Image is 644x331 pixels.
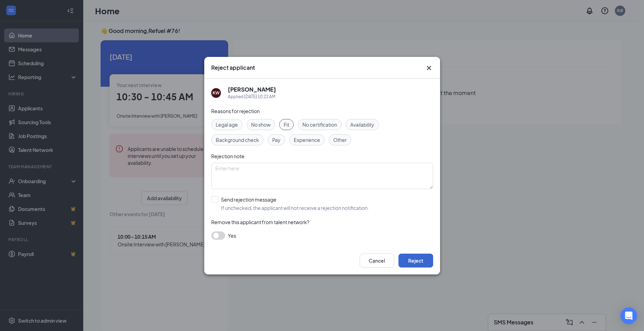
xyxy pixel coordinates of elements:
[398,254,433,268] button: Reject
[302,121,337,128] span: No certification
[333,136,347,144] span: Other
[425,64,433,72] svg: Cross
[211,219,309,225] span: Remove this applicant from talent network?
[360,254,394,268] button: Cancel
[228,86,276,93] h5: [PERSON_NAME]
[211,153,244,159] span: Rejection note
[350,121,374,128] span: Availability
[213,90,220,96] div: KW
[251,121,271,128] span: No show
[211,108,260,114] span: Reasons for rejection
[284,121,289,128] span: Fit
[620,307,637,324] div: Open Intercom Messenger
[216,136,259,144] span: Background check
[272,136,281,144] span: Pay
[294,136,320,144] span: Experience
[211,64,255,71] h3: Reject applicant
[216,121,238,128] span: Legal age
[228,93,276,100] div: Applied [DATE] 10:22 AM
[425,64,433,72] button: Close
[228,231,236,240] span: Yes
